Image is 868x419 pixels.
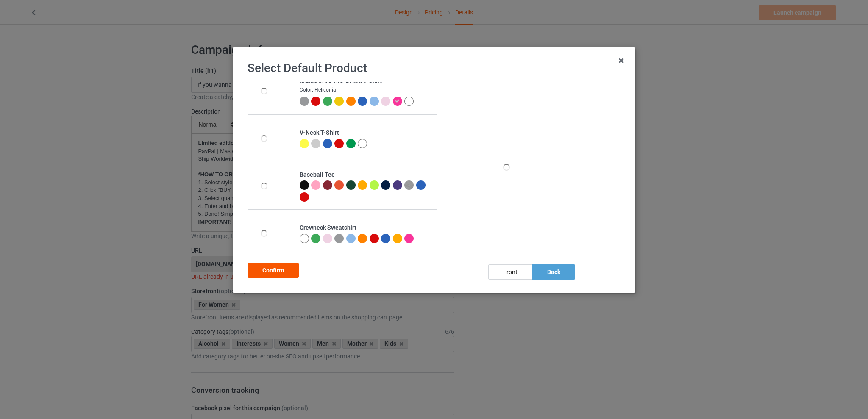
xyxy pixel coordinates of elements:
[300,86,432,94] div: Color: Heliconia
[404,180,414,190] img: heather_texture.png
[248,61,620,76] h1: Select Default Product
[300,171,432,179] div: Baseball Tee
[300,129,432,137] div: V-Neck T-Shirt
[532,264,575,280] div: back
[248,263,299,278] div: Confirm
[300,224,432,232] div: Crewneck Sweatshirt
[488,264,532,280] div: front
